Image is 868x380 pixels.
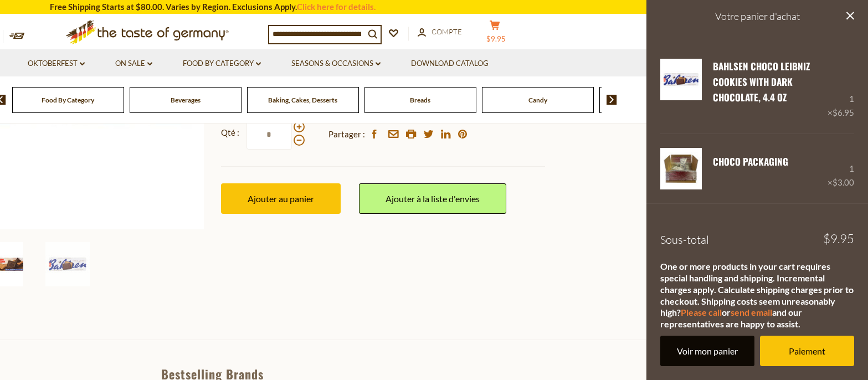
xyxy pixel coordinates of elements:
[171,96,201,104] a: Beverages
[418,26,462,38] a: Compte
[42,96,94,104] a: Food By Category
[359,183,506,214] a: Ajouter à la liste d'envies
[828,59,854,120] div: 1 ×
[410,96,430,104] a: Breads
[45,242,90,286] img: Bahlsen Choco Leibniz Cookies with Dark Chocolate
[760,336,854,366] a: Paiement
[660,233,709,247] span: Sous-total
[183,58,261,70] a: Food By Category
[28,58,85,70] a: Oktoberfest
[246,119,292,150] input: Qté :
[115,58,152,70] a: On Sale
[328,127,365,141] span: Partager :
[731,307,772,317] a: send email
[248,193,314,204] span: Ajouter au panier
[486,34,506,43] span: $9.95
[828,148,854,189] div: 1 ×
[713,155,788,168] a: CHOCO Packaging
[268,96,337,104] a: Baking, Cakes, Desserts
[660,59,702,100] img: Bahlsen Choco Leibniz Cookies with Dark Chocolate
[432,27,462,36] span: Compte
[660,148,702,189] img: CHOCO Packaging
[833,177,854,187] span: $3.00
[221,126,239,140] strong: Qté :
[660,336,754,366] a: Voir mon panier
[833,107,854,117] span: $6.95
[681,307,722,317] a: Please call
[479,20,512,48] button: $9.95
[297,2,376,12] a: Click here for details.
[660,261,854,330] div: One or more products in your cart requires special handling and shipping. Incremental charges app...
[607,95,617,105] img: next arrow
[660,59,702,120] a: Bahlsen Choco Leibniz Cookies with Dark Chocolate
[713,59,810,105] a: Bahlsen Choco Leibniz Cookies with Dark Chocolate, 4.4 oz
[411,58,489,70] a: Download Catalog
[823,233,854,245] span: $9.95
[291,58,381,70] a: Seasons & Occasions
[528,96,547,104] a: Candy
[221,183,341,214] button: Ajouter au panier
